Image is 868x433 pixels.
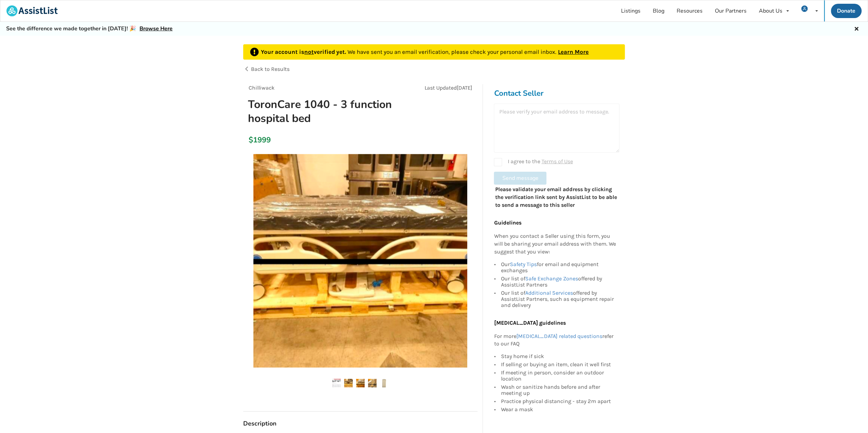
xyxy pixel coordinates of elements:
img: toroncare 1040 - 3 function hospital bed-hospital bed-bedroom equipment-chilliwack-assistlist-lis... [380,379,388,387]
a: Additional Services [525,290,573,296]
div: Wash or sanitize hands before and after meeting up [501,383,616,397]
h1: ToronCare 1040 - 3 function hospital bed [242,97,404,125]
div: If selling or buying an item, clean it well first [501,360,616,369]
u: not [304,48,314,55]
img: toroncare 1040 - 3 function hospital bed-hospital bed-bedroom equipment-chilliwack-assistlist-lis... [368,379,377,387]
a: Resources [671,0,709,21]
a: Safe Exchange Zones [525,275,578,282]
div: About Us [759,8,782,14]
img: assistlist-logo [6,5,58,16]
img: user icon [801,5,808,12]
div: Wear a mask [501,405,616,413]
a: Donate [831,4,862,18]
a: Blog [647,0,671,21]
a: Browse Here [139,25,173,32]
div: Our list of offered by AssistList Partners [501,275,616,289]
div: Our list of offered by AssistList Partners, such as equipment repair and delivery [501,289,616,308]
a: Learn More [558,48,589,55]
img: toroncare 1040 - 3 function hospital bed-hospital bed-bedroom equipment-chilliwack-assistlist-lis... [332,379,341,387]
p: We have sent you an email verification, please check your personal email inbox. [261,48,589,57]
span: Last Updated [424,84,456,91]
img: toroncare 1040 - 3 function hospital bed-hospital bed-bedroom equipment-chilliwack-assistlist-lis... [356,379,365,387]
span: Back to Results [251,66,290,72]
b: Your account is verified yet. [261,48,348,55]
a: Our Partners [709,0,753,21]
span: Chilliwack [249,84,275,91]
span: [DATE] [456,84,472,91]
a: [MEDICAL_DATA] related questions [516,333,602,339]
h5: See the difference we made together in [DATE]! 🎉 [6,25,173,32]
p: When you contact a Seller using this form, you will be sharing your email address with them. We s... [494,232,616,256]
div: Our for email and equipment exchanges [501,261,616,275]
img: toroncare 1040 - 3 function hospital bed-hospital bed-bedroom equipment-chilliwack-assistlist-lis... [344,379,353,387]
a: Listings [615,0,647,21]
div: If meeting in person, consider an outdoor location [501,369,616,383]
p: For more refer to our FAQ [494,333,616,348]
b: Guidelines [494,219,521,226]
p: Please validate your email address by clicking the verification link sent by AssistList to be abl... [495,186,618,209]
div: Stay home if sick [501,353,616,360]
div: $1999 [249,135,252,145]
a: Safety Tips [510,261,536,267]
h3: Contact Seller [494,89,619,98]
div: Practice physical distancing - stay 2m apart [501,397,616,405]
h3: Description [243,420,477,428]
b: [MEDICAL_DATA] guidelines [494,320,565,326]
